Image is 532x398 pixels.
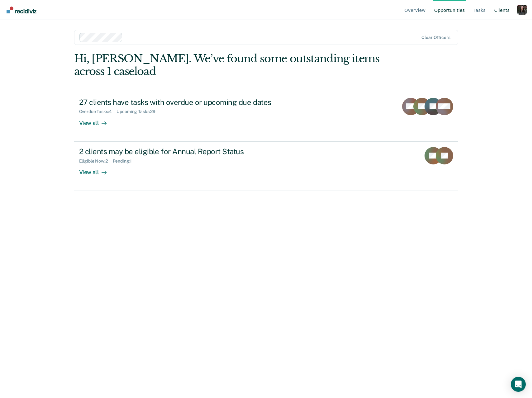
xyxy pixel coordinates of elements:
[74,52,381,78] div: Hi, [PERSON_NAME]. We’ve found some outstanding items across 1 caseload
[74,142,458,191] a: 2 clients may be eligible for Annual Report StatusEligible Now:2Pending:1View all
[116,109,160,114] div: Upcoming Tasks : 29
[79,163,114,176] div: View all
[79,147,298,156] div: 2 clients may be eligible for Annual Report Status
[421,35,450,40] div: Clear officers
[79,114,114,126] div: View all
[79,159,113,164] div: Eligible Now : 2
[511,377,526,392] div: Open Intercom Messenger
[517,5,527,15] button: Profile dropdown button
[74,93,458,142] a: 27 clients have tasks with overdue or upcoming due datesOverdue Tasks:4Upcoming Tasks:29View all
[79,109,117,114] div: Overdue Tasks : 4
[7,7,36,13] img: Recidiviz
[79,98,298,107] div: 27 clients have tasks with overdue or upcoming due dates
[113,159,137,164] div: Pending : 1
